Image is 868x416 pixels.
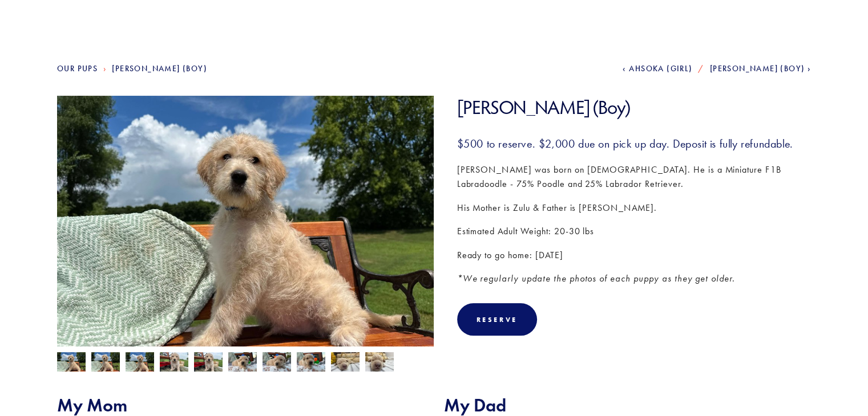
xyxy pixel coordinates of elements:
[57,394,425,416] h2: My Mom
[365,351,394,373] img: Luke Skywalker 2.jpg
[710,64,811,74] a: [PERSON_NAME] (Boy)
[457,303,537,336] div: Reserve
[91,352,120,374] img: Luke Skywalker 9.jpg
[457,248,812,263] p: Ready to go home: [DATE]
[331,351,360,373] img: Luke Skywalker 1.jpg
[477,315,518,324] div: Reserve
[457,201,812,215] p: His Mother is Zulu & Father is [PERSON_NAME].
[126,352,154,374] img: Luke Skywalker 10.jpg
[629,64,692,74] span: Ahsoka (Girl)
[194,352,223,374] img: Luke Skywalker 7.jpg
[457,136,812,151] h3: $500 to reserve. $2,000 due on pick up day. Deposit is fully refundable.
[57,96,434,378] img: Luke Skywalker 8.jpg
[623,64,692,74] a: Ahsoka (Girl)
[710,64,805,74] span: [PERSON_NAME] (Boy)
[112,64,207,74] a: [PERSON_NAME] (Boy)
[457,96,812,119] h1: [PERSON_NAME] (Boy)
[457,162,812,191] p: [PERSON_NAME] was born on [DEMOGRAPHIC_DATA]. He is a Miniature F1B Labradoodle - 75% Poodle and ...
[297,351,325,373] img: Luke Skywalker 4.jpg
[457,273,735,284] em: *We regularly update the photos of each puppy as they get older.
[263,351,291,373] img: Luke Skywalker 3.jpg
[57,64,98,74] a: Our Pups
[228,351,257,373] img: Luke Skywalker 5.jpg
[444,394,812,416] h2: My Dad
[457,224,812,239] p: Estimated Adult Weight: 20-30 lbs
[57,352,86,374] img: Luke Skywalker 8.jpg
[160,352,188,374] img: Luke Skywalker 6.jpg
